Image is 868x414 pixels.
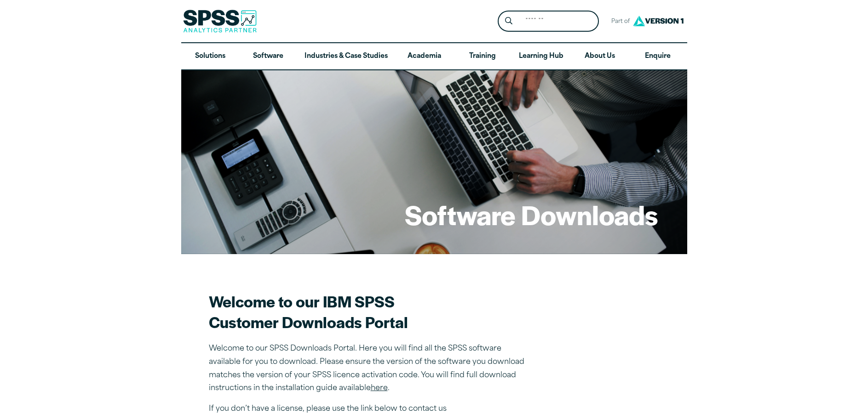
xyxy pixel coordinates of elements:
h2: Welcome to our IBM SPSS Customer Downloads Portal [209,291,531,332]
a: Training [453,43,511,70]
button: Search magnifying glass icon [500,13,517,30]
a: Enquire [629,43,687,70]
a: Software [239,43,297,70]
span: Part of [606,15,631,28]
h1: Software Downloads [405,197,658,233]
svg: Search magnifying glass icon [505,17,512,25]
a: Learning Hub [512,43,571,70]
a: Solutions [181,43,239,70]
form: Site Header Search Form [498,11,599,32]
a: Industries & Case Studies [297,43,395,70]
a: here [371,385,388,392]
p: Welcome to our SPSS Downloads Portal. Here you will find all the SPSS software available for you ... [209,342,531,395]
a: Academia [395,43,453,70]
a: About Us [571,43,629,70]
img: Version1 Logo [631,12,686,29]
nav: Desktop version of site main menu [181,43,687,70]
img: SPSS Analytics Partner [183,10,257,33]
